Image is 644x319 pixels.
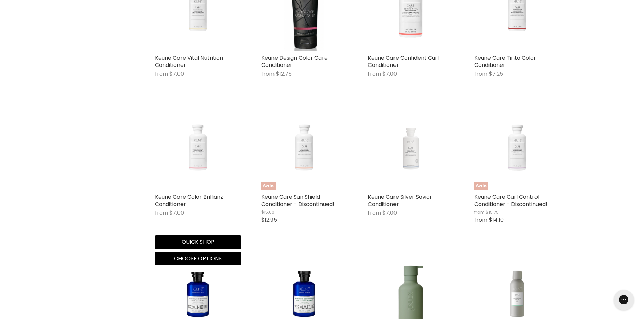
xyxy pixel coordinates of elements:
[261,70,275,78] span: from
[261,115,348,179] img: Keune Care Sun Shield Conditioner - Discontinued!
[368,70,381,78] span: from
[368,54,439,69] a: Keune Care Confident Curl Conditioner
[155,193,223,208] a: Keune Care Color Brillianz Conditioner
[474,216,487,224] span: from
[382,209,397,217] span: $7.00
[155,54,223,69] a: Keune Care Vital Nutrition Conditioner
[261,104,348,190] a: Keune Care Sun Shield Conditioner - Discontinued!Sale
[474,209,485,215] span: from
[261,209,275,215] span: $15.00
[610,287,637,312] iframe: Gorgias live chat messenger
[155,104,241,190] a: Keune Care Color Brillianz Conditioner
[368,115,454,179] img: Keune Care Silver Savior Conditioner
[261,216,277,224] span: $12.95
[368,193,432,208] a: Keune Care Silver Savior Conditioner
[261,54,328,69] a: Keune Design Color Care Conditioner
[169,70,184,78] span: $7.00
[276,70,292,78] span: $12.75
[261,193,334,208] a: Keune Care Sun Shield Conditioner - Discontinued!
[486,209,499,215] span: $15.75
[474,115,560,179] img: Keune Care Curl Control Conditioner - Discontinued!
[474,70,487,78] span: from
[174,255,222,262] span: Choose options
[474,193,547,208] a: Keune Care Curl Control Conditioner - Discontinued!
[169,209,184,217] span: $7.00
[155,235,241,249] button: Quick shop
[489,70,503,78] span: $7.25
[155,209,168,217] span: from
[474,182,488,190] span: Sale
[474,104,560,190] a: Keune Care Curl Control Conditioner - Discontinued!Sale
[261,182,276,190] span: Sale
[382,70,397,78] span: $7.00
[489,216,504,224] span: $14.10
[368,104,454,190] a: Keune Care Silver Savior Conditioner
[155,252,241,265] button: Choose options
[155,115,241,179] img: Keune Care Color Brillianz Conditioner
[474,54,536,69] a: Keune Care Tinta Color Conditioner
[368,209,381,217] span: from
[155,70,168,78] span: from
